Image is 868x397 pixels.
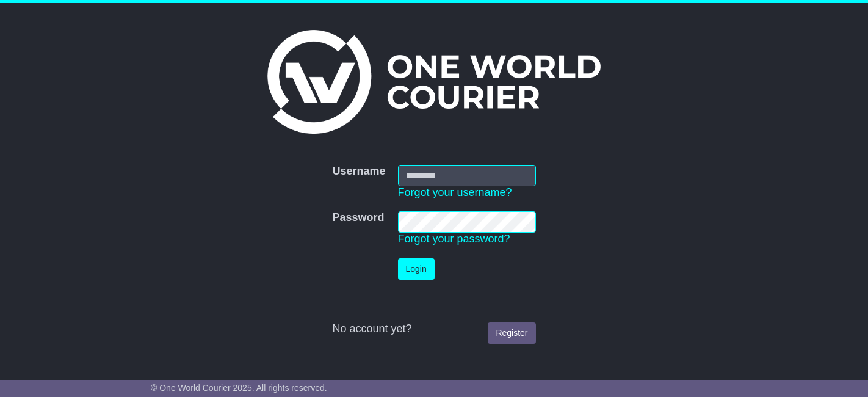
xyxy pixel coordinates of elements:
[267,30,601,134] img: One World
[332,322,535,336] div: No account yet?
[398,186,512,198] a: Forgot your username?
[332,165,385,178] label: Username
[332,211,384,225] label: Password
[488,322,535,344] a: Register
[398,258,435,280] button: Login
[151,383,327,393] span: © One World Courier 2025. All rights reserved.
[398,233,510,245] a: Forgot your password?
